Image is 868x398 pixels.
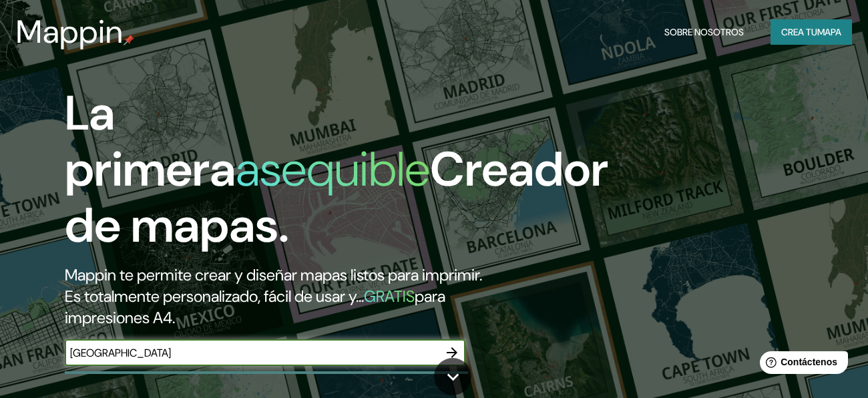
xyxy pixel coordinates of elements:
[65,82,236,200] font: La primera
[659,19,749,45] button: Sobre nosotros
[749,346,853,383] iframe: Lanzador de widgets de ayuda
[65,345,439,361] input: Elige tu lugar favorito
[65,286,364,307] font: Es totalmente personalizado, fácil de usar y...
[65,264,482,285] font: Mappin te permite crear y diseñar mapas listos para imprimir.
[65,286,445,328] font: para impresiones A4.
[817,26,841,38] font: mapa
[771,19,852,45] button: Crea tumapa
[16,11,124,53] font: Mappin
[781,26,817,38] font: Crea tu
[664,26,744,38] font: Sobre nosotros
[236,138,430,200] font: asequible
[124,35,134,45] img: pin de mapeo
[65,138,608,256] font: Creador de mapas.
[364,286,415,307] font: GRATIS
